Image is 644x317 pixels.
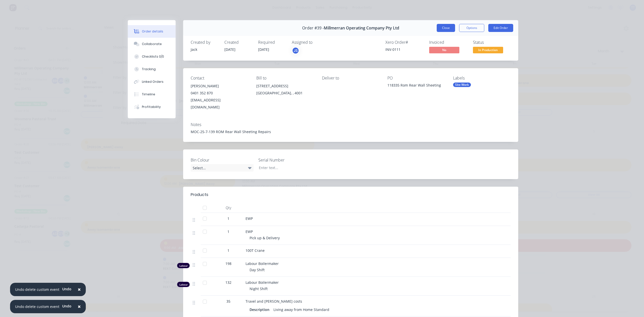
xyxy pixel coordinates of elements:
span: 1 [227,216,229,221]
div: Undo delete custom event [15,287,59,292]
div: Assigned to [292,40,342,45]
div: Bill to [256,76,314,81]
label: Bin Colour [191,157,254,163]
span: Day Shift [250,267,265,272]
button: Collaborate [128,38,176,50]
button: Checklists 0/0 [128,50,176,63]
div: [PERSON_NAME] [191,83,248,90]
div: INV-0111 [385,47,423,52]
span: In Production [473,47,503,53]
div: Timeline [142,92,155,97]
div: Description [250,306,271,313]
div: [GEOGRAPHIC_DATA], , 4001 [256,90,314,97]
div: Qty [213,203,244,213]
div: Products [191,192,208,198]
span: 1 [227,229,229,234]
div: Collaborate [142,42,162,46]
div: [EMAIL_ADDRESS][DOMAIN_NAME] [191,97,248,111]
div: Deliver to [322,76,380,81]
span: [DATE] [224,47,235,52]
div: Site Work [453,83,471,87]
button: Undo [59,302,74,310]
div: 0401 352 870 [191,90,248,97]
div: Living away from Home Standard [271,306,331,313]
span: × [78,286,81,293]
span: Millmerran Operating Company Pty Ltd [324,26,399,30]
span: 132 [225,280,231,285]
span: EWP [246,216,253,221]
button: Options [459,24,484,32]
span: Labour Boilermaker [246,261,279,266]
button: Profitability [128,101,176,113]
button: Linked Orders [128,75,176,88]
span: 198 [225,261,231,266]
button: JS [292,47,299,54]
div: Contact [191,76,248,81]
span: 100T Crane [246,248,265,253]
div: Invoiced [429,40,467,45]
span: Order #39 - [302,26,324,30]
button: Close [437,24,455,32]
button: In Production [473,47,503,54]
div: Profitability [142,105,161,109]
button: Timeline [128,88,176,101]
div: Status [473,40,511,45]
button: Close [73,284,86,296]
span: Pick up & Delivery [250,235,280,240]
button: Order details [128,25,176,38]
span: Labour Boilermaker [246,280,279,285]
div: Notes [191,122,511,127]
div: PO [387,76,445,81]
button: Tracking [128,63,176,75]
div: [STREET_ADDRESS][GEOGRAPHIC_DATA], , 4001 [256,83,314,99]
div: Tracking [142,67,156,71]
div: Labels [453,76,511,81]
div: Undo delete custom event [15,304,59,309]
button: Edit Order [488,24,513,32]
div: [PERSON_NAME]0401 352 870[EMAIL_ADDRESS][DOMAIN_NAME] [191,83,248,111]
div: Order details [142,29,163,34]
span: 1 [227,248,229,253]
button: Undo [59,285,74,293]
div: Labour [177,263,190,268]
div: Xero Order # [385,40,423,45]
div: Created by [191,40,218,45]
span: Night Shift [250,286,268,291]
label: Serial Number [258,157,321,163]
div: Linked Orders [142,80,164,84]
div: Jack [191,47,218,52]
div: Checklists 0/0 [142,54,164,59]
div: [STREET_ADDRESS] [256,83,314,90]
div: Labour [177,282,190,287]
div: MOC-25-7-139 ROM Rear Wall Sheeting Repairs [191,129,511,134]
div: Required [258,40,286,45]
span: Travel and [PERSON_NAME] costs [246,299,302,304]
div: Select... [191,164,254,172]
span: × [78,303,81,310]
span: [DATE] [258,47,269,52]
span: EWP [246,229,253,234]
span: 35 [226,299,230,304]
div: Created [224,40,252,45]
button: Close [73,301,86,313]
div: 118335 Rom Rear Wall Sheeting [387,83,445,90]
span: No [429,47,459,53]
